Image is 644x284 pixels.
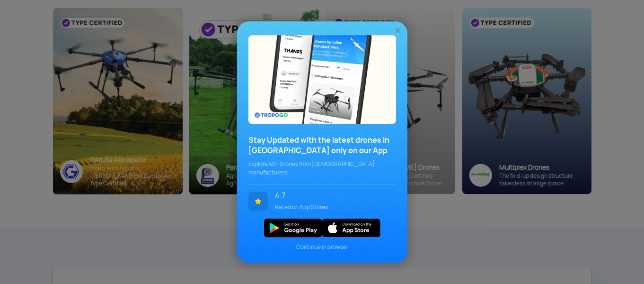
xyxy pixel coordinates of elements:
span: Continue in browser [248,243,396,251]
img: img_playstore.png [264,219,322,237]
span: Rated on App Stores [275,203,389,211]
img: ic_close.png [393,26,403,35]
img: bg_popupecosystem.png [248,35,396,124]
h3: Stay Updated with the latest drones in [GEOGRAPHIC_DATA] only on our App [248,135,396,156]
span: 4.7 [275,192,389,200]
img: ios_new.svg [322,219,380,237]
img: ic_star.svg [248,192,268,211]
span: Explore 40+ Drones from [DEMOGRAPHIC_DATA] manufacturers [248,160,396,177]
